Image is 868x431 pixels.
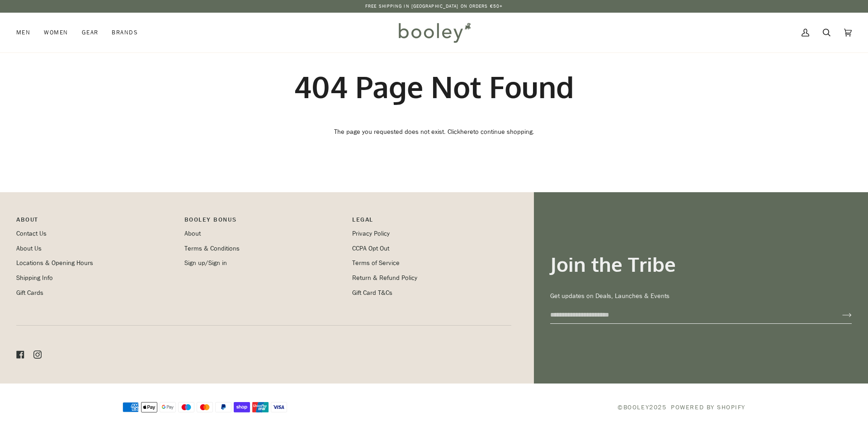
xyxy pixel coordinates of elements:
[671,403,745,412] a: Powered by Shopify
[460,128,473,136] a: here
[16,244,42,253] a: About Us
[105,13,145,52] a: Brands
[228,69,640,105] h1: 404 Page Not Found
[618,403,666,412] span: © 2025
[16,229,47,238] a: Contact Us
[550,291,852,301] p: Get updates on Deals, Launches & Events
[16,13,37,52] a: Men
[550,252,852,277] h3: Join the Tribe
[44,28,68,37] span: Women
[184,259,227,267] a: Sign up/Sign in
[75,13,105,52] a: Gear
[37,13,75,52] a: Women
[184,229,201,238] a: About
[16,215,175,229] p: Pipeline_Footer Main
[352,244,389,253] a: CCPA Opt Out
[352,229,390,238] a: Privacy Policy
[623,403,649,412] a: Booley
[16,259,93,267] a: Locations & Opening Hours
[828,308,852,322] button: Join
[16,274,53,282] a: Shipping Info
[184,244,240,253] a: Terms & Conditions
[184,215,344,229] p: Booley Bonus
[352,259,400,267] a: Terms of Service
[82,28,99,37] span: Gear
[395,19,474,46] img: Booley
[16,28,30,37] span: Men
[112,28,138,37] span: Brands
[550,307,828,323] input: your-email@example.com
[352,274,417,282] a: Return & Refund Policy
[365,3,503,10] p: Free Shipping in [GEOGRAPHIC_DATA] on Orders €50+
[352,289,392,297] a: Gift Card T&Cs
[352,215,511,229] p: Pipeline_Footer Sub
[16,289,43,297] a: Gift Cards
[228,127,640,137] p: The page you requested does not exist. Click to continue shopping.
